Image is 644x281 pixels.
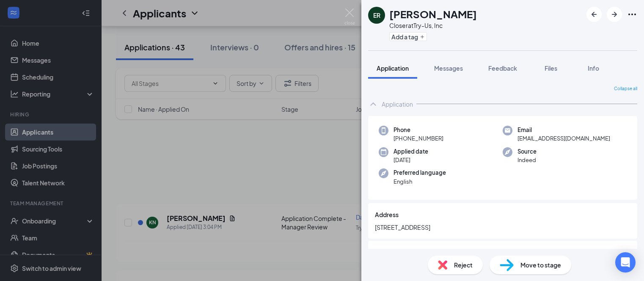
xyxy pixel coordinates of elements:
[434,64,463,72] span: Messages
[517,126,610,134] span: Email
[375,210,399,219] span: Address
[609,9,619,19] svg: ArrowRight
[394,147,428,156] span: Applied date
[394,177,446,186] span: English
[420,34,425,39] svg: Plus
[382,100,413,108] div: Application
[615,252,636,273] div: Open Intercom Messenger
[368,99,378,109] svg: ChevronUp
[545,64,557,72] span: Files
[394,156,428,164] span: [DATE]
[627,9,637,19] svg: Ellipses
[517,134,610,143] span: [EMAIL_ADDRESS][DOMAIN_NAME]
[517,156,537,164] span: Indeed
[389,21,477,30] div: Closer at Try-Us, Inc
[588,64,599,72] span: Info
[377,64,409,72] span: Application
[394,134,443,143] span: [PHONE_NUMBER]
[614,85,637,92] span: Collapse all
[607,7,622,22] button: ArrowRight
[586,7,602,22] button: ArrowLeftNew
[375,223,630,232] span: [STREET_ADDRESS]
[389,32,427,41] button: PlusAdd a tag
[517,147,537,156] span: Source
[389,7,477,21] h1: [PERSON_NAME]
[394,168,446,177] span: Preferred language
[454,260,473,270] span: Reject
[589,9,599,19] svg: ArrowLeftNew
[375,248,434,257] span: Are you looking for a:
[394,126,443,134] span: Phone
[488,64,517,72] span: Feedback
[373,11,380,19] div: ER
[520,260,561,270] span: Move to stage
